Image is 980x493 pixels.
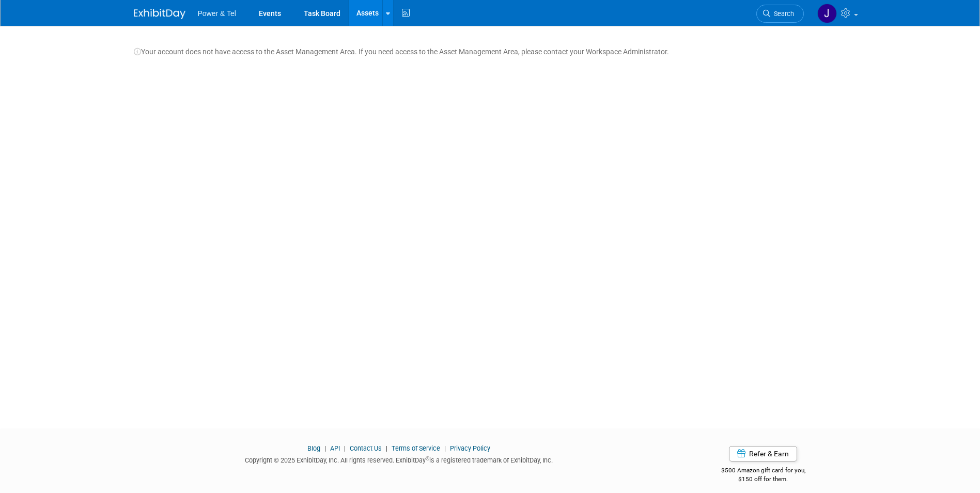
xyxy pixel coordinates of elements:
a: Refer & Earn [729,446,797,461]
span: | [383,444,390,452]
span: | [341,444,348,452]
a: Search [756,5,804,23]
div: Your account does not have access to the Asset Management Area. If you need access to the Asset M... [134,36,847,57]
div: $500 Amazon gift card for you, [680,459,847,483]
div: Copyright © 2025 ExhibitDay, Inc. All rights reserved. ExhibitDay is a registered trademark of Ex... [134,453,665,465]
span: Search [770,10,794,18]
img: ExhibitDay [134,9,185,19]
div: $150 off for them. [680,475,847,484]
a: API [330,444,340,452]
sup: ® [426,456,429,461]
span: Power & Tel [198,9,236,18]
a: Blog [307,444,320,452]
span: | [442,444,448,452]
span: | [322,444,329,452]
a: Privacy Policy [450,444,490,452]
a: Terms of Service [392,444,440,452]
a: Contact Us [350,444,382,452]
img: Jeff Danner [817,4,837,23]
